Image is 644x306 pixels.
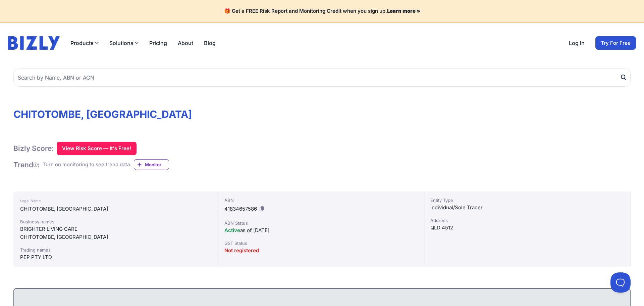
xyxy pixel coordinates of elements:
div: BRIGHTER LIVING CARE [20,225,212,233]
h4: 🎁 Get a FREE Risk Report and Monitoring Credit when you sign up. [8,8,636,14]
span: Active [224,227,240,233]
span: Not registered [224,247,259,254]
span: Monitor [145,161,169,168]
input: Search by Name, ABN or ACN [13,69,631,87]
h1: Bizly Score: [13,144,54,153]
h1: Trend : [13,160,40,169]
div: GST Status [224,240,419,247]
button: View Risk Score — It's Free! [57,142,137,155]
div: ABN [224,197,419,204]
h1: CHITOTOMBE, [GEOGRAPHIC_DATA] [13,108,631,120]
div: Turn on monitoring to see trend data. [43,161,131,169]
a: Blog [204,39,216,47]
div: CHITOTOMBE, [GEOGRAPHIC_DATA] [20,205,212,213]
a: About [178,39,193,47]
div: Legal Name [20,197,212,205]
button: Solutions [109,39,139,47]
span: 41834657586 [224,206,257,212]
button: Products [70,39,99,47]
a: Monitor [134,159,169,170]
div: PEP PTY LTD [20,253,212,261]
div: Entity Type [430,197,625,204]
div: Business names [20,218,212,225]
div: CHITOTOMBE, [GEOGRAPHIC_DATA] [20,233,212,241]
div: QLD 4512 [430,224,625,232]
a: Try For Free [595,36,636,50]
div: Trading names [20,247,212,253]
a: Learn more » [387,8,420,14]
iframe: Toggle Customer Support [610,272,631,293]
div: Individual/Sole Trader [430,204,625,212]
a: Pricing [149,39,167,47]
div: Address [430,217,625,224]
a: Log in [569,39,585,47]
div: ABN Status [224,220,419,226]
div: as of [DATE] [224,226,419,234]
